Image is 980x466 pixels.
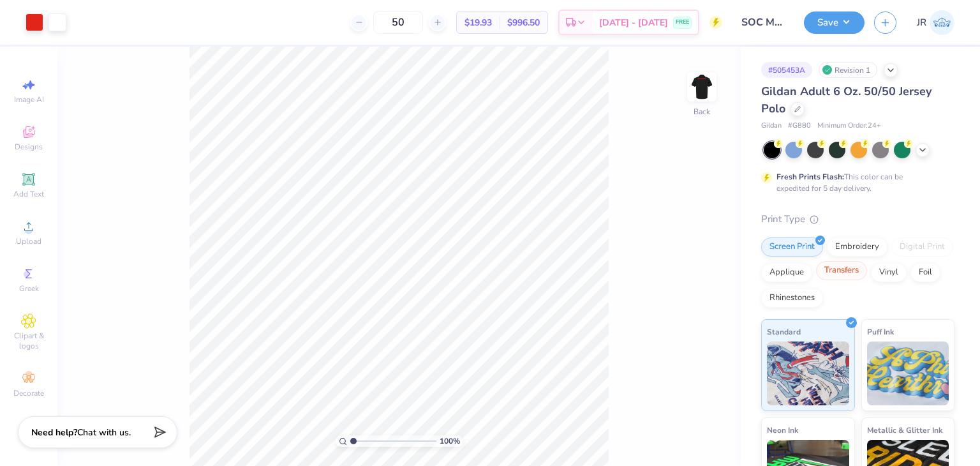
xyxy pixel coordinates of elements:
strong: Fresh Prints Flash: [776,172,844,182]
div: This color can be expedited for 5 day delivery. [776,171,933,194]
div: Screen Print [761,237,823,257]
div: Foil [910,263,940,282]
span: Greek [19,283,39,294]
span: $19.93 [464,16,492,29]
div: # 505453A [761,62,812,78]
div: Rhinestones [761,289,823,308]
span: Decorate [13,388,44,398]
div: Transfers [816,261,867,280]
div: Applique [761,263,812,282]
div: Embroidery [827,237,887,257]
input: Untitled Design [732,10,794,35]
span: Metallic & Glitter Ink [867,423,942,437]
span: # G880 [788,121,811,132]
span: Designs [15,142,43,152]
span: [DATE] - [DATE] [599,16,668,29]
span: JR [917,15,926,30]
span: Image AI [14,94,44,105]
span: Gildan [761,121,782,132]
span: FREE [676,18,689,27]
input: – – [373,11,423,34]
div: Print Type [761,212,954,227]
strong: Need help? [31,426,77,439]
div: Revision 1 [819,62,877,78]
span: Neon Ink [767,423,798,437]
span: Gildan Adult 6 Oz. 50/50 Jersey Polo [761,84,932,116]
img: Puff Ink [867,342,949,405]
span: Standard [767,325,801,338]
button: Save [804,11,865,34]
span: Add Text [13,189,44,199]
img: Back [689,74,715,100]
span: Chat with us. [77,426,131,439]
span: Upload [16,236,41,246]
div: Digital Print [891,237,953,257]
div: Back [694,106,710,117]
span: Puff Ink [867,325,894,338]
img: Joshua Ryan Almeida [930,10,954,35]
a: JR [917,10,954,35]
span: Clipart & logos [6,331,51,351]
span: Minimum Order: 24 + [817,121,881,132]
img: Standard [767,342,849,405]
div: Vinyl [871,263,907,282]
span: $996.50 [507,16,540,29]
span: 100 % [440,435,460,447]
